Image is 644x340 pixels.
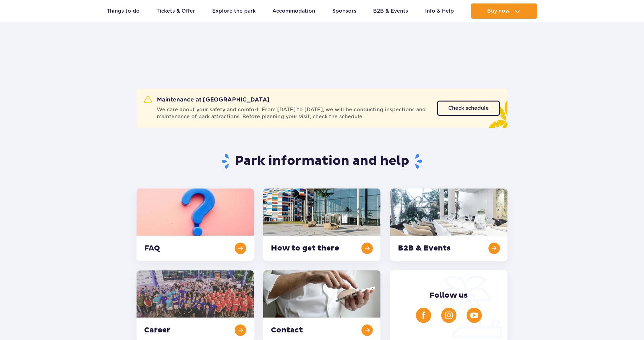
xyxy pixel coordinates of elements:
a: Info & Help [425,3,454,19]
img: Instagram [445,312,453,319]
button: Buy now [471,3,537,19]
a: Sponsors [332,3,356,19]
span: We care about your safety and comfort. From [DATE] to [DATE], we will be conducting inspections a... [157,106,430,120]
h2: Maintenance at [GEOGRAPHIC_DATA] [144,96,270,104]
a: Tickets & Offer [156,3,195,19]
a: Explore the park [212,3,256,19]
h1: Park information and help [137,153,507,170]
a: Things to do [107,3,140,19]
span: Follow us [430,291,468,300]
span: Buy now [487,8,510,14]
img: Facebook [420,312,427,319]
a: B2B & Events [373,3,408,19]
img: YouTube [470,312,478,319]
span: Check schedule [448,106,489,111]
a: Check schedule [437,101,500,116]
a: Accommodation [272,3,315,19]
